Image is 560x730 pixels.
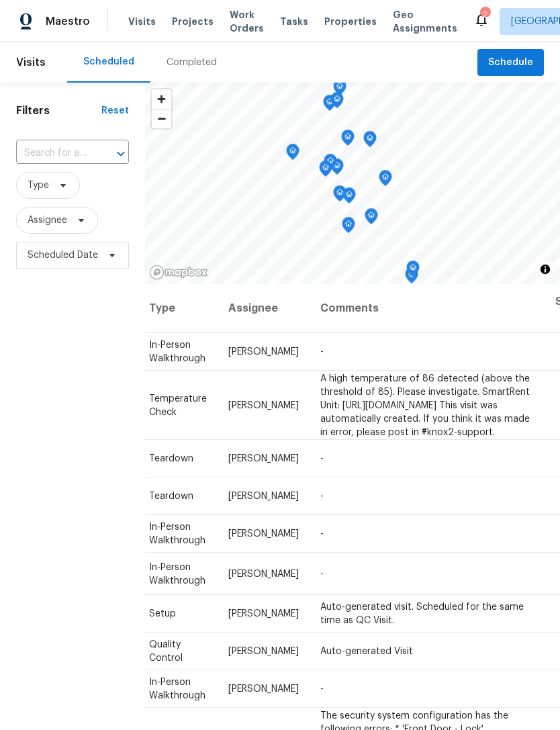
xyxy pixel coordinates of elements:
input: Search for an address... [16,143,91,164]
div: Map marker [363,131,377,152]
a: Mapbox homepage [149,265,208,280]
th: Assignee [218,284,310,333]
div: Map marker [330,92,344,113]
div: Map marker [324,154,337,175]
span: In-Person Walkthrough [149,562,205,585]
span: In-Person Walkthrough [149,340,205,363]
span: A high temperature of 86 detected (above the threshold of 85). Please investigate. SmartRent Unit... [320,373,530,437]
div: 2 [480,8,489,21]
div: Map marker [330,158,344,179]
div: Reset [101,104,129,118]
div: Map marker [406,261,420,281]
div: Map marker [319,161,332,181]
span: In-Person Walkthrough [149,678,205,700]
span: Maestro [46,15,90,28]
span: Setup [149,609,176,619]
div: Completed [167,56,217,69]
span: [PERSON_NAME] [228,647,299,656]
button: Zoom out [152,109,171,128]
span: Quality Control [149,640,183,663]
div: Map marker [379,170,392,191]
span: [PERSON_NAME] [228,609,299,619]
h1: Filters [16,104,101,118]
div: Map marker [333,79,346,100]
th: Type [138,284,218,333]
div: Map marker [286,144,299,165]
span: Visits [128,15,156,28]
span: Toggle attribution [541,262,549,277]
button: Schedule [477,49,544,77]
span: - [320,529,324,539]
span: [PERSON_NAME] [228,400,299,410]
span: [PERSON_NAME] [228,529,299,539]
th: Comments [310,284,545,333]
span: Schedule [488,54,533,71]
div: Map marker [323,95,336,116]
div: Map marker [342,187,356,208]
button: Zoom in [152,89,171,109]
span: Auto-generated visit. Scheduled for the same time as QC Visit. [320,602,524,625]
div: Scheduled [83,55,134,69]
span: - [320,454,324,463]
span: - [320,684,324,694]
span: Assignee [28,214,67,227]
span: Visits [16,48,46,77]
span: Teardown [149,492,193,501]
span: [PERSON_NAME] [228,347,299,357]
span: Teardown [149,454,193,463]
span: Work Orders [230,8,264,35]
span: Geo Assignments [393,8,457,35]
div: Map marker [342,217,355,238]
div: Map marker [333,185,346,206]
span: Properties [324,15,377,28]
span: Projects [172,15,214,28]
div: Map marker [341,130,355,150]
span: Type [28,179,49,192]
span: - [320,347,324,357]
span: [PERSON_NAME] [228,569,299,578]
span: [PERSON_NAME] [228,454,299,463]
button: Open [111,144,130,163]
span: [PERSON_NAME] [228,492,299,501]
span: Scheduled Date [28,248,98,262]
span: Auto-generated Visit [320,647,413,656]
div: Map marker [365,208,378,229]
span: Tasks [280,17,308,26]
span: Temperature Check [149,394,207,416]
span: [PERSON_NAME] [228,684,299,694]
span: - [320,492,324,501]
div: Map marker [405,267,418,288]
span: In-Person Walkthrough [149,522,205,545]
button: Toggle attribution [537,261,553,277]
span: - [320,569,324,578]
